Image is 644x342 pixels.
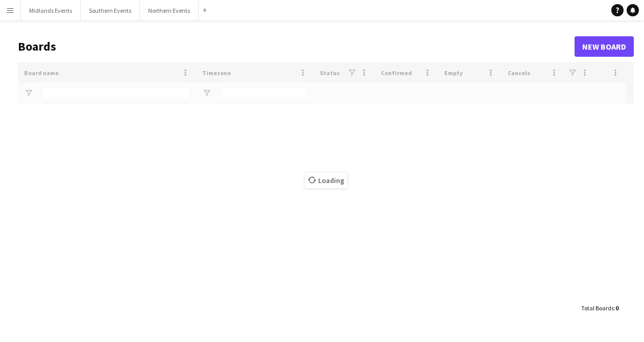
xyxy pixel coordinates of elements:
h1: Boards [18,39,575,54]
div: : [581,298,618,318]
span: 0 [615,304,618,312]
button: Southern Events [81,1,140,20]
span: Loading [305,173,347,188]
a: New Board [575,36,634,57]
span: Total Boards [581,304,614,312]
button: Midlands Events [21,1,81,20]
button: Northern Events [140,1,199,20]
